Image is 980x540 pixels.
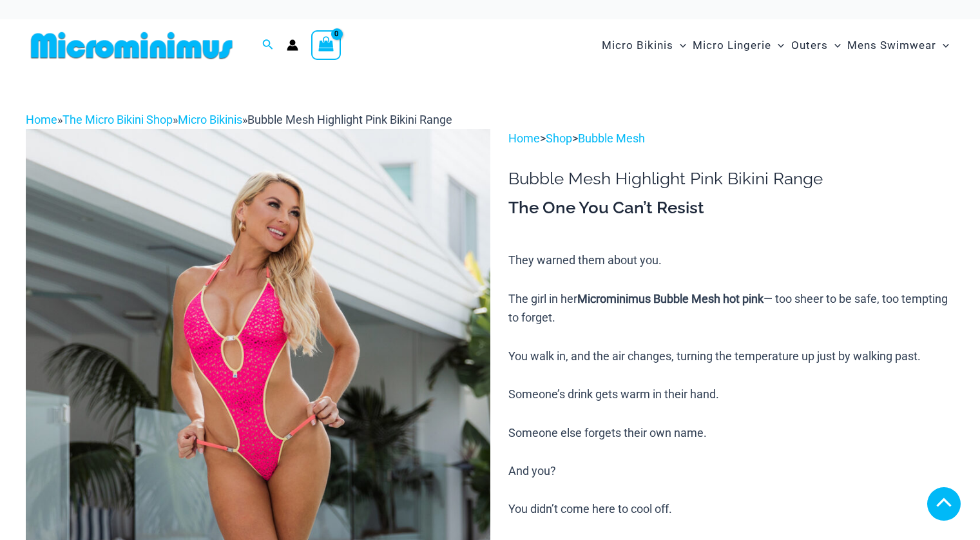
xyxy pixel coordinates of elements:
[936,29,949,62] span: Menu Toggle
[311,30,341,60] a: View Shopping Cart, empty
[844,26,952,65] a: Mens SwimwearMenu ToggleMenu Toggle
[62,113,173,126] a: The Micro Bikini Shop
[546,131,572,145] a: Shop
[287,39,298,51] a: Account icon link
[828,29,841,62] span: Menu Toggle
[26,31,238,60] img: MM SHOP LOGO FLAT
[689,26,787,65] a: Micro LingerieMenu ToggleMenu Toggle
[577,292,764,305] b: Microminimus Bubble Mesh hot pink
[578,131,645,145] a: Bubble Mesh
[508,131,540,145] a: Home
[693,29,771,62] span: Micro Lingerie
[597,24,954,67] nav: Site Navigation
[26,113,452,126] span: » » »
[247,113,452,126] span: Bubble Mesh Highlight Pink Bikini Range
[847,29,936,62] span: Mens Swimwear
[771,29,784,62] span: Menu Toggle
[791,29,828,62] span: Outers
[508,129,954,148] p: > >
[178,113,242,126] a: Micro Bikinis
[508,197,954,219] h3: The One You Can’t Resist
[262,37,274,53] a: Search icon link
[508,169,954,189] h1: Bubble Mesh Highlight Pink Bikini Range
[788,26,844,65] a: OutersMenu ToggleMenu Toggle
[602,29,673,62] span: Micro Bikinis
[599,26,689,65] a: Micro BikinisMenu ToggleMenu Toggle
[26,113,57,126] a: Home
[673,29,686,62] span: Menu Toggle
